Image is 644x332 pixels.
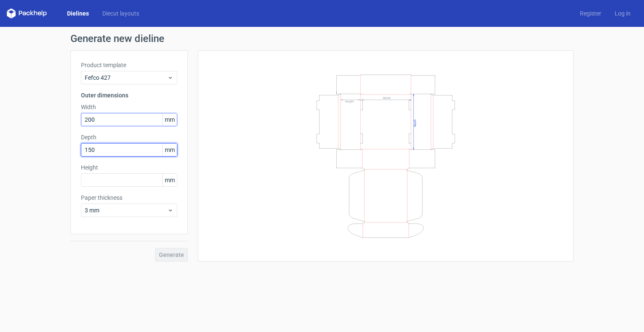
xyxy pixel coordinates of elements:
a: Diecut layouts [96,9,146,18]
h1: Generate new dieline [70,34,574,44]
text: Width [383,96,391,99]
span: mm [162,144,177,156]
label: Paper thickness [81,193,177,202]
label: Depth [81,133,177,141]
a: Log in [608,9,637,18]
span: 3 mm [85,206,167,214]
span: mm [162,113,177,126]
span: Fefco 427 [85,73,167,82]
span: mm [162,174,177,186]
text: Height [345,99,354,103]
label: Width [81,103,177,111]
text: Depth [413,119,417,126]
a: Register [573,9,608,18]
label: Height [81,163,177,172]
h3: Outer dimensions [81,91,177,99]
a: Dielines [60,9,96,18]
label: Product template [81,61,177,69]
